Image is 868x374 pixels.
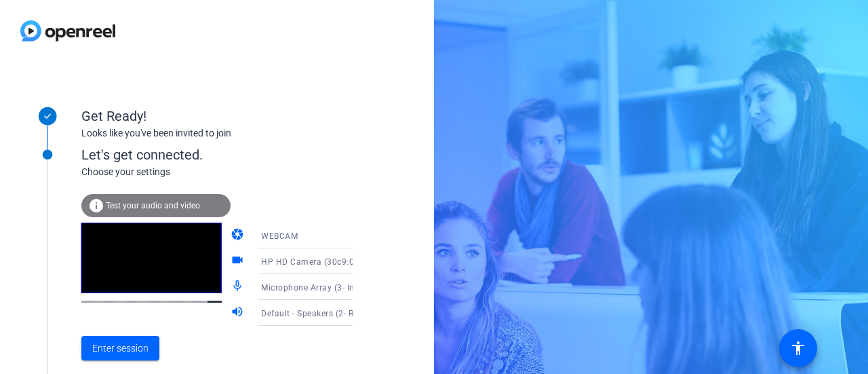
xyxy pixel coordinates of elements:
[790,340,806,356] mat-icon: accessibility
[81,165,380,179] div: Choose your settings
[231,227,247,244] mat-icon: camera
[81,336,159,360] button: Enter session
[261,231,298,241] span: WEBCAM
[106,201,200,210] span: Test your audio and video
[261,256,372,267] span: HP HD Camera (30c9:0044)
[261,307,417,318] span: Default - Speakers (2- Realtek(R) Audio)
[261,282,572,293] span: Microphone Array (3- Intel® Smart Sound Technology for Digital Microphones)
[231,279,247,295] mat-icon: mic_none
[81,145,380,165] div: Let's get connected.
[231,305,247,321] mat-icon: volume_up
[81,106,353,126] div: Get Ready!
[88,198,104,214] mat-icon: info
[81,126,353,141] div: Looks like you've been invited to join
[231,253,247,269] mat-icon: videocam
[92,341,149,356] span: Enter session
